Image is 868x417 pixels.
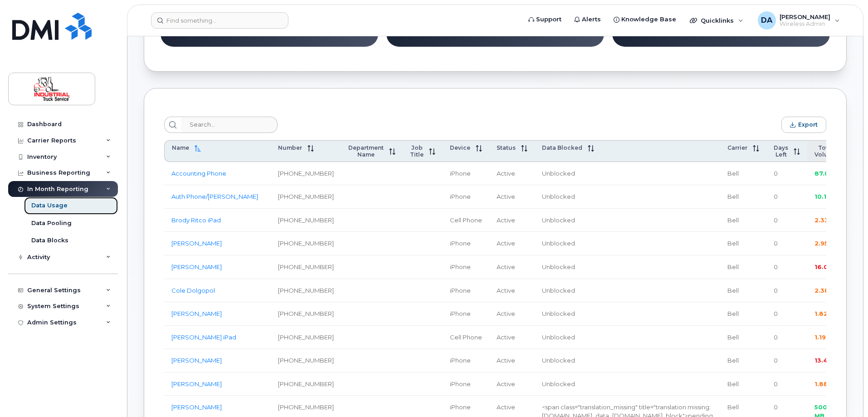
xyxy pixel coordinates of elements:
td: 0 [766,302,807,326]
a: [PERSON_NAME] [171,380,222,388]
td: Unblocked [535,279,720,303]
span: 10.16 MB [814,193,843,200]
td: iPhone [443,349,489,373]
td: Bell [720,232,766,255]
td: [PHONE_NUMBER] [271,162,341,186]
td: Bell [720,162,766,186]
td: Active [489,373,535,396]
td: Bell [720,349,766,373]
span: 16.01 GB [814,263,842,270]
td: Active [489,232,535,255]
td: Unblocked [535,209,720,232]
span: 87.00 MB [814,170,845,177]
a: Accounting Phone [171,170,226,177]
td: Unblocked [535,302,720,326]
td: [PHONE_NUMBER] [271,232,341,255]
td: [PHONE_NUMBER] [271,373,341,396]
span: 13.47 GB [814,357,843,364]
span: [PERSON_NAME] [780,13,830,20]
span: 1.88 GB [814,380,839,388]
span: Total Volume [814,144,837,158]
span: 2.95 GB [814,240,839,247]
td: Unblocked [535,185,720,209]
a: Brody Ritco iPad [171,216,221,224]
td: Unblocked [535,162,720,186]
span: Name [172,144,189,151]
span: Number [278,144,302,151]
a: Knowledge Base [607,10,683,29]
span: Knowledge Base [621,15,676,24]
a: Support [522,10,568,29]
td: Active [489,162,535,186]
td: 0 [766,185,807,209]
a: [PERSON_NAME] [171,263,222,270]
td: Bell [720,279,766,303]
div: Quicklinks [683,11,750,29]
td: Unblocked [535,255,720,279]
td: iPhone [443,162,489,186]
td: iPhone [443,255,489,279]
span: Quicklinks [701,17,734,24]
td: 0 [766,232,807,255]
button: Export [781,117,826,133]
td: iPhone [443,185,489,209]
a: Auth Phone/[PERSON_NAME] [171,193,258,200]
td: Bell [720,185,766,209]
td: Cell Phone [443,209,489,232]
span: Days Left [774,144,788,158]
span: Alerts [582,15,601,24]
td: iPhone [443,373,489,396]
span: Export [798,121,818,128]
span: Status [497,144,516,151]
span: Wireless Admin [780,20,830,28]
td: Unblocked [535,232,720,255]
div: Dale Allan [751,11,846,29]
a: [PERSON_NAME] iPad [171,334,236,341]
td: Bell [720,209,766,232]
td: iPhone [443,302,489,326]
td: Active [489,302,535,326]
a: [PERSON_NAME] [171,357,222,364]
input: Find something... [151,12,288,29]
td: Active [489,255,535,279]
span: Device [450,144,470,151]
td: Unblocked [535,326,720,349]
span: 1.82 GB [814,310,839,317]
a: [PERSON_NAME] [171,403,222,411]
span: 2.38 GB [814,287,840,294]
td: [PHONE_NUMBER] [271,209,341,232]
td: Unblocked [535,373,720,396]
span: 2.33 GB [814,216,840,224]
td: Active [489,349,535,373]
td: Cell Phone [443,326,489,349]
span: Data Blocked [542,144,582,151]
td: [PHONE_NUMBER] [271,349,341,373]
td: [PHONE_NUMBER] [271,279,341,303]
td: 0 [766,209,807,232]
td: 0 [766,279,807,303]
span: Department Name [348,144,384,158]
span: DA [761,15,772,26]
a: [PERSON_NAME] [171,310,222,317]
td: 0 [766,349,807,373]
td: Active [489,279,535,303]
td: Bell [720,255,766,279]
span: Support [536,15,561,24]
span: 1.19 GB [814,334,837,341]
a: Cole Dolgopol [171,287,215,294]
td: [PHONE_NUMBER] [271,185,341,209]
td: Bell [720,302,766,326]
td: Bell [720,326,766,349]
td: iPhone [443,232,489,255]
td: 0 [766,162,807,186]
td: Active [489,185,535,209]
input: Search... [181,117,278,133]
td: 0 [766,255,807,279]
span: Carrier [727,144,747,151]
a: [PERSON_NAME] [171,240,222,247]
a: Alerts [568,10,607,29]
span: Job Title [410,144,424,158]
td: Unblocked [535,349,720,373]
td: [PHONE_NUMBER] [271,326,341,349]
td: iPhone [443,279,489,303]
